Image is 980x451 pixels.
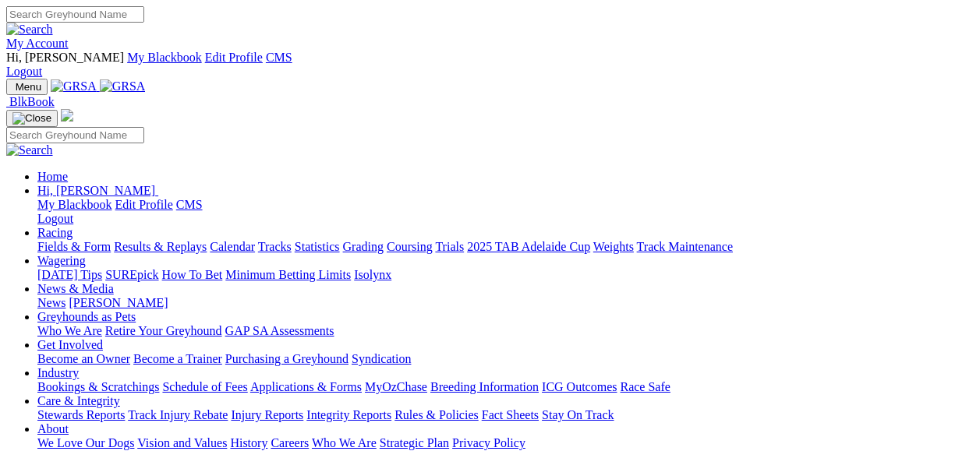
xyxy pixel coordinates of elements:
a: Schedule of Fees [162,380,247,393]
a: My Account [6,37,69,50]
a: Greyhounds as Pets [37,310,136,323]
div: My Account [6,51,974,79]
div: Racing [37,240,974,254]
img: Search [6,23,53,37]
img: GRSA [100,79,146,93]
a: Tracks [258,240,292,253]
a: Weights [593,240,634,253]
span: Menu [16,81,41,93]
a: Integrity Reports [306,408,391,421]
a: Isolynx [354,268,391,281]
a: Track Maintenance [637,240,733,253]
a: Vision and Values [137,436,227,449]
a: Who We Are [312,436,377,449]
div: Greyhounds as Pets [37,324,974,338]
a: GAP SA Assessments [225,324,334,337]
div: News & Media [37,296,974,310]
a: Results & Replays [114,240,207,253]
div: Industry [37,380,974,394]
span: Hi, [PERSON_NAME] [6,51,124,64]
a: CMS [266,51,292,64]
a: Home [37,170,68,183]
a: Calendar [210,240,255,253]
a: Stewards Reports [37,408,125,421]
a: My Blackbook [37,198,112,211]
a: My Blackbook [127,51,202,64]
a: Minimum Betting Limits [225,268,351,281]
a: Wagering [37,254,86,267]
a: Bookings & Scratchings [37,380,159,393]
a: Strategic Plan [380,436,449,449]
a: Race Safe [620,380,670,393]
a: Fact Sheets [482,408,539,421]
a: ICG Outcomes [542,380,617,393]
a: News [37,296,65,309]
a: Careers [271,436,309,449]
a: Retire Your Greyhound [105,324,222,337]
a: Become a Trainer [133,352,222,365]
img: GRSA [51,79,97,93]
a: Grading [343,240,384,253]
a: Logout [37,212,73,225]
a: [PERSON_NAME] [69,296,168,309]
img: Search [6,143,53,157]
a: SUREpick [105,268,158,281]
a: News & Media [37,282,114,295]
a: Care & Integrity [37,394,120,407]
a: [DATE] Tips [37,268,102,281]
div: Hi, [PERSON_NAME] [37,198,974,226]
a: Who We Are [37,324,102,337]
a: Racing [37,226,73,239]
a: Logout [6,65,42,78]
input: Search [6,6,144,23]
div: Care & Integrity [37,408,974,422]
a: Become an Owner [37,352,130,365]
a: BlkBook [6,95,55,108]
button: Toggle navigation [6,110,58,127]
div: Wagering [37,268,974,282]
a: Industry [37,366,79,379]
img: logo-grsa-white.png [61,109,73,122]
a: Breeding Information [430,380,539,393]
a: Statistics [295,240,340,253]
a: History [230,436,267,449]
span: Hi, [PERSON_NAME] [37,184,155,197]
a: Syndication [352,352,411,365]
a: Track Injury Rebate [128,408,228,421]
div: About [37,436,974,450]
div: Get Involved [37,352,974,366]
a: How To Bet [162,268,223,281]
img: Close [12,112,51,125]
a: Stay On Track [542,408,614,421]
a: Fields & Form [37,240,111,253]
a: Get Involved [37,338,103,351]
a: We Love Our Dogs [37,436,134,449]
a: About [37,422,69,435]
span: BlkBook [9,95,55,108]
a: Purchasing a Greyhound [225,352,348,365]
a: Applications & Forms [250,380,362,393]
a: Hi, [PERSON_NAME] [37,184,158,197]
a: Injury Reports [231,408,303,421]
a: Coursing [387,240,433,253]
a: CMS [176,198,203,211]
a: 2025 TAB Adelaide Cup [467,240,590,253]
a: MyOzChase [365,380,427,393]
a: Edit Profile [205,51,263,64]
a: Trials [435,240,464,253]
a: Privacy Policy [452,436,525,449]
input: Search [6,127,144,143]
button: Toggle navigation [6,79,48,95]
a: Rules & Policies [394,408,479,421]
a: Edit Profile [115,198,173,211]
